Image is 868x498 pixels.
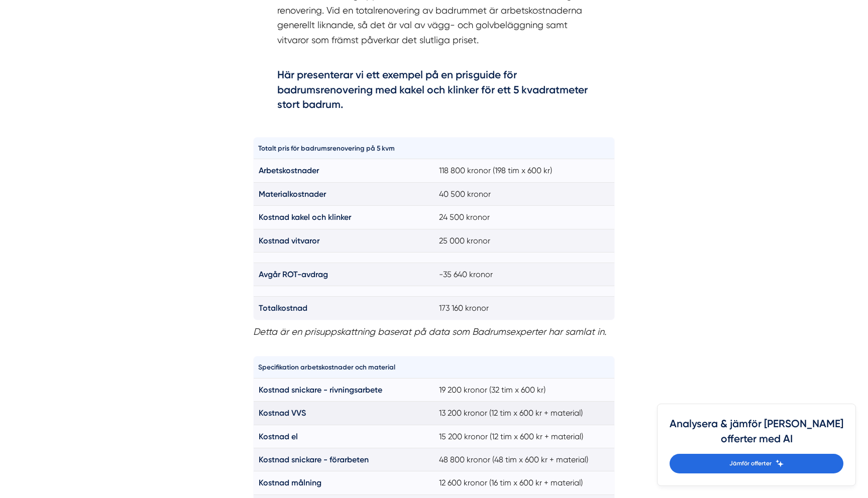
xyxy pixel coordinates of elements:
td: 19 200 kronor (32 tim x 600 kr) [434,378,615,401]
h4: Analysera & jämför [PERSON_NAME] offerter med AI [670,416,843,454]
strong: Kostnad snickare - rivningsarbete [259,385,382,395]
strong: Materialkostnader [259,189,326,199]
strong: Kostnad snickare - förarbeten [259,455,369,464]
strong: Kostnad el [259,432,298,441]
td: 15 200 kronor (12 tim x 600 kr + material) [434,425,615,448]
strong: Totalkostnad [259,303,307,313]
strong: Kostnad VVS [259,408,306,418]
th: Specifikation arbetskostnader och material [254,356,435,378]
a: Jämför offerter [670,454,843,473]
td: 40 500 kronor [434,182,615,205]
td: 48 800 kronor (48 tim x 600 kr + material) [434,448,615,471]
span: Jämför offerter [729,459,772,468]
td: 118 800 kronor (198 tim x 600 kr) [434,159,615,182]
strong: Avgår ROT-avdrag [259,270,328,279]
td: 173 160 kronor [434,297,615,320]
h4: Här presenterar vi ett exempel på en prisguide för badrumsrenovering med kakel och klinker för et... [277,67,591,115]
strong: Kostnad kakel och klinker [259,212,351,222]
em: Detta är en prisuppskattning baserat på data som Badrumsexperter har samlat in. [253,326,606,337]
td: 13 200 kronor (12 tim x 600 kr + material) [434,402,615,425]
td: 12 600 kronor (16 tim x 600 kr + material) [434,471,615,494]
th: Totalt pris för badrumsrenovering på 5 kvm [254,138,435,159]
strong: Arbetskostnader [259,166,319,175]
td: -35 640 kronor [434,263,615,286]
strong: Kostnad målning [259,478,321,487]
td: 24 500 kronor [434,206,615,229]
td: 25 000 kronor [434,229,615,252]
strong: Kostnad vitvaror [259,236,319,245]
